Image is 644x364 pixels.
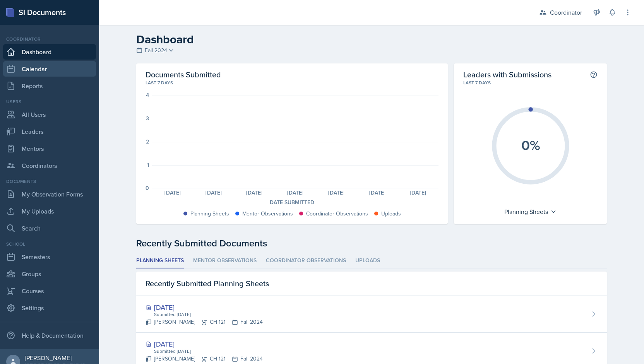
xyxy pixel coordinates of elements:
[146,339,263,349] div: [DATE]
[153,348,263,355] div: Submitted [DATE]
[275,190,316,195] div: [DATE]
[146,92,149,98] div: 4
[146,139,149,144] div: 2
[3,124,96,139] a: Leaders
[146,116,149,121] div: 3
[381,210,401,218] div: Uploads
[3,78,96,94] a: Reports
[357,190,398,195] div: [DATE]
[153,311,263,318] div: Submitted [DATE]
[3,328,96,343] div: Help & Documentation
[146,302,263,313] div: [DATE]
[190,210,229,218] div: Planning Sheets
[3,61,96,77] a: Calendar
[500,205,560,218] div: Planning Sheets
[146,198,438,207] div: Date Submitted
[146,70,438,79] h2: Documents Submitted
[234,190,275,195] div: [DATE]
[146,79,438,86] div: Last 7 days
[146,355,263,363] div: [PERSON_NAME] CH 121 Fall 2024
[3,44,96,60] a: Dashboard
[136,253,184,268] li: Planning Sheets
[3,107,96,122] a: All Users
[3,203,96,219] a: My Uploads
[398,190,439,195] div: [DATE]
[521,135,540,155] text: 0%
[3,141,96,156] a: Mentors
[25,354,93,362] div: [PERSON_NAME]
[152,190,193,195] div: [DATE]
[306,210,368,218] div: Coordinator Observations
[193,253,257,268] li: Mentor Observations
[146,185,149,191] div: 0
[3,300,96,316] a: Settings
[3,266,96,282] a: Groups
[3,241,96,248] div: School
[3,249,96,265] a: Semesters
[3,220,96,236] a: Search
[266,253,346,268] li: Coordinator Observations
[136,272,607,296] div: Recently Submitted Planning Sheets
[316,190,357,195] div: [DATE]
[3,36,96,43] div: Coordinator
[355,253,380,268] li: Uploads
[3,98,96,105] div: Users
[3,283,96,299] a: Courses
[136,236,607,250] div: Recently Submitted Documents
[193,190,234,195] div: [DATE]
[147,162,149,167] div: 1
[3,186,96,202] a: My Observation Forms
[136,296,607,333] a: [DATE] Submitted [DATE] [PERSON_NAME]CH 121Fall 2024
[463,70,552,79] h2: Leaders with Submissions
[145,46,167,55] span: Fall 2024
[463,79,598,86] div: Last 7 days
[146,318,263,326] div: [PERSON_NAME] CH 121 Fall 2024
[136,32,607,46] h2: Dashboard
[3,158,96,173] a: Coordinators
[3,178,96,185] div: Documents
[550,8,582,17] div: Coordinator
[242,210,293,218] div: Mentor Observations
